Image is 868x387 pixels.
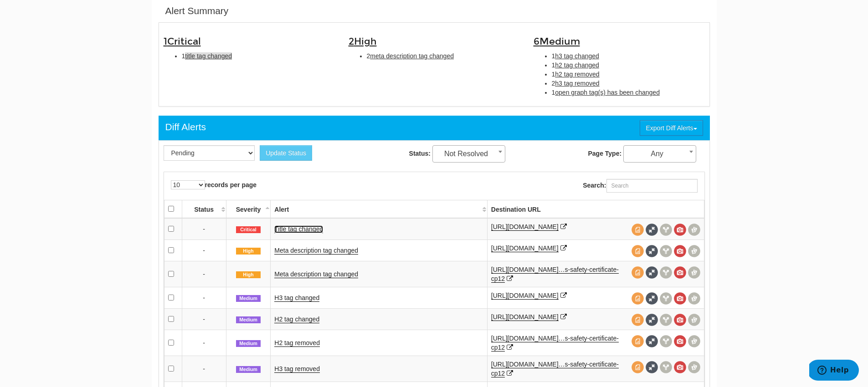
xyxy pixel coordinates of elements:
[491,292,559,300] a: [URL][DOMAIN_NAME]
[674,245,686,257] span: View screenshot
[487,200,704,218] th: Destination URL
[583,179,697,193] label: Search:
[646,314,658,326] span: Full Source Diff
[165,120,206,134] div: Diff Alerts
[274,294,319,302] a: H3 tag changed
[182,200,226,218] th: Status: activate to sort column ascending
[555,71,599,78] span: h2 tag removed
[640,120,703,136] button: Export Diff Alerts
[688,335,700,347] span: Compare screenshots
[552,79,705,88] li: 2
[555,89,660,96] span: open graph tag(s) has been changed
[688,361,700,373] span: Compare screenshots
[171,180,257,189] label: records per page
[674,361,686,373] span: View screenshot
[354,36,377,47] span: High
[660,314,672,326] span: View headers
[167,36,201,47] span: Critical
[674,266,686,279] span: View screenshot
[182,330,226,356] td: -
[632,266,644,279] span: View source
[433,148,505,160] span: Not Resolved
[646,224,658,236] span: Full Source Diff
[182,287,226,308] td: -
[274,339,320,347] a: H2 tag removed
[182,261,226,287] td: -
[660,292,672,305] span: View headers
[632,335,644,347] span: View source
[688,266,700,279] span: Compare screenshots
[674,314,686,326] span: View screenshot
[185,52,232,60] span: title tag changed
[632,224,644,236] span: View source
[349,36,377,47] span: 2
[660,266,672,279] span: View headers
[491,335,619,351] a: [URL][DOMAIN_NAME]…s-safety-certificate-cp12
[646,335,658,347] span: Full Source Diff
[236,366,261,373] span: Medium
[624,148,696,160] span: Any
[588,150,621,157] strong: Page Type:
[274,365,320,373] a: H3 tag removed
[226,200,271,218] th: Severity: activate to sort column descending
[409,150,431,157] strong: Status:
[660,224,672,236] span: View headers
[660,245,672,257] span: View headers
[491,244,559,252] a: [URL][DOMAIN_NAME]
[552,61,705,70] li: 1
[555,80,599,87] span: h3 tag removed
[370,52,454,60] span: meta description tag changed
[274,247,358,255] a: Meta description tag changed
[632,245,644,257] span: View source
[606,179,698,193] input: Search:
[660,335,672,347] span: View headers
[632,361,644,373] span: View source
[236,226,261,234] span: Critical
[688,314,700,326] span: Compare screenshots
[182,51,335,61] li: 1
[236,295,261,302] span: Medium
[491,313,559,321] a: [URL][DOMAIN_NAME]
[534,36,580,47] span: 6
[274,316,319,323] a: H2 tag changed
[632,314,644,326] span: View source
[623,145,696,163] span: Any
[367,51,520,61] li: 2
[236,271,261,279] span: High
[552,70,705,79] li: 1
[688,224,700,236] span: Compare screenshots
[552,88,705,97] li: 1
[491,361,619,377] a: [URL][DOMAIN_NAME]…s-safety-certificate-cp12
[164,36,201,47] span: 1
[260,145,312,161] button: Update Status
[674,224,686,236] span: View screenshot
[491,223,559,231] a: [URL][DOMAIN_NAME]
[646,266,658,279] span: Full Source Diff
[660,361,672,373] span: View headers
[182,356,226,382] td: -
[182,239,226,261] td: -
[646,292,658,305] span: Full Source Diff
[236,316,261,324] span: Medium
[165,4,229,18] div: Alert Summary
[809,360,859,382] iframe: Opens a widget where you can find more information
[688,292,700,305] span: Compare screenshots
[674,292,686,305] span: View screenshot
[236,340,261,347] span: Medium
[432,145,505,163] span: Not Resolved
[552,51,705,61] li: 1
[236,248,261,255] span: High
[674,335,686,347] span: View screenshot
[491,266,619,283] a: [URL][DOMAIN_NAME]…s-safety-certificate-cp12
[274,225,323,233] a: Title tag changed
[555,52,599,60] span: h3 tag changed
[182,218,226,240] td: -
[271,200,487,218] th: Alert: activate to sort column ascending
[646,245,658,257] span: Full Source Diff
[274,270,358,278] a: Meta description tag changed
[171,180,205,189] select: records per page
[555,61,599,69] span: h2 tag changed
[539,36,580,47] span: Medium
[646,361,658,373] span: Full Source Diff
